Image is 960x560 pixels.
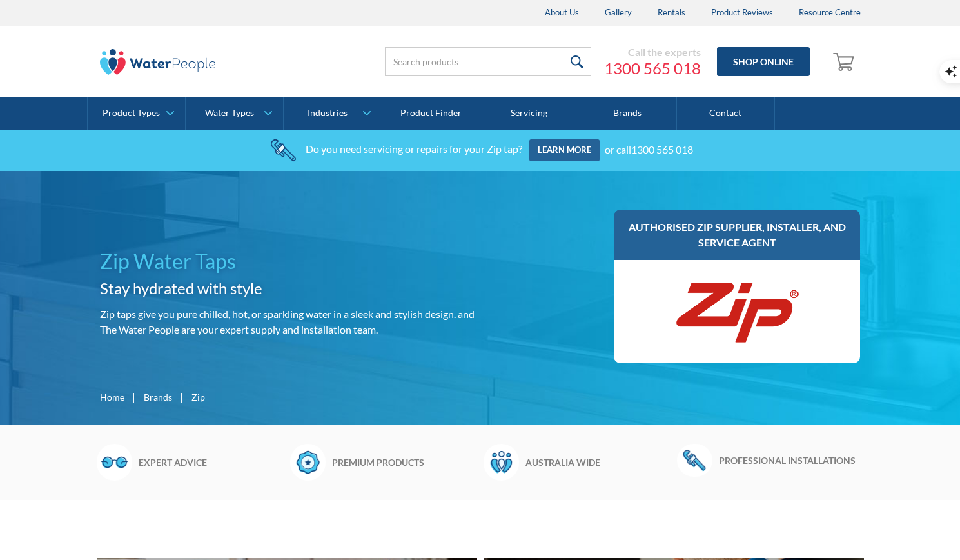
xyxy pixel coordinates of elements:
div: Industries [308,108,348,119]
div: Product Types [103,108,160,119]
a: Contact [677,97,775,130]
a: Servicing [480,97,578,130]
div: Water Types [205,108,254,119]
div: Call the experts [604,46,701,59]
h2: Stay hydrated with style [100,277,475,300]
a: Industries [284,97,381,130]
a: Home [100,390,124,404]
div: or call [605,143,693,155]
h1: Zip Water Taps [100,246,475,277]
a: Open empty cart [830,46,861,77]
a: Brands [578,97,676,130]
img: shopping cart [833,51,857,72]
img: The Water People [100,49,216,75]
img: Badge [290,444,326,480]
div: | [131,389,137,405]
a: 1300 565 018 [631,143,693,155]
div: Do you need servicing or repairs for your Zip tap? [306,143,522,155]
a: Learn more [529,139,600,161]
input: Search products [385,47,591,76]
a: Brands [144,390,172,404]
h6: Professional installations [719,454,864,467]
p: Zip taps give you pure chilled, hot, or sparkling water in a sleek and stylish design. and The Wa... [100,306,475,337]
a: 1300 565 018 [604,59,701,78]
img: Zip [672,273,801,350]
img: Glasses [97,444,132,480]
h6: Expert advice [139,455,284,469]
a: Shop Online [717,47,810,76]
iframe: podium webchat widget bubble [831,495,960,560]
img: Wrench [677,444,712,476]
img: Waterpeople Symbol [484,444,519,480]
a: Product Finder [382,97,480,130]
h6: Australia wide [525,455,671,469]
div: Zip [191,390,205,404]
a: Water Types [186,97,283,130]
a: Product Types [88,97,185,130]
div: | [179,389,185,405]
h6: Premium products [332,455,477,469]
h3: Authorised Zip supplier, installer, and service agent [627,219,848,250]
